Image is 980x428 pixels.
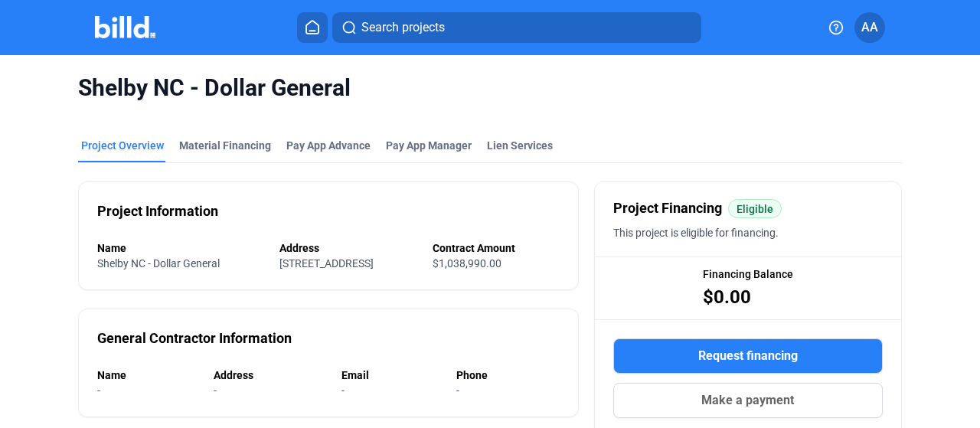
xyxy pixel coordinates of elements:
[279,240,417,256] div: Address
[279,257,374,270] span: [STREET_ADDRESS]
[456,368,560,383] div: Phone
[613,198,722,219] span: Project Financing
[97,368,198,383] div: Name
[703,266,793,282] span: Financing Balance
[81,138,164,153] div: Project Overview
[214,368,325,383] div: Address
[97,257,220,270] span: Shelby NC - Dollar General
[97,201,218,222] div: Project Information
[97,240,263,256] div: Name
[341,368,441,383] div: Email
[341,384,345,397] span: -
[728,199,782,218] mat-chip: Eligible
[286,138,371,153] div: Pay App Advance
[214,384,217,397] span: -
[698,347,798,365] span: Request financing
[701,391,794,410] span: Make a payment
[456,384,459,397] span: -
[386,138,472,153] span: Pay App Manager
[97,384,100,397] span: -
[433,257,501,270] span: $1,038,990.00
[433,240,559,256] div: Contract Amount
[703,285,751,309] span: $0.00
[861,18,878,37] span: AA
[613,227,779,239] span: This project is eligible for financing.
[179,138,271,153] div: Material Financing
[361,18,445,37] span: Search projects
[97,328,292,349] div: General Contractor Information
[487,138,553,153] div: Lien Services
[95,16,155,38] img: Billd Company Logo
[78,74,901,103] span: Shelby NC - Dollar General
